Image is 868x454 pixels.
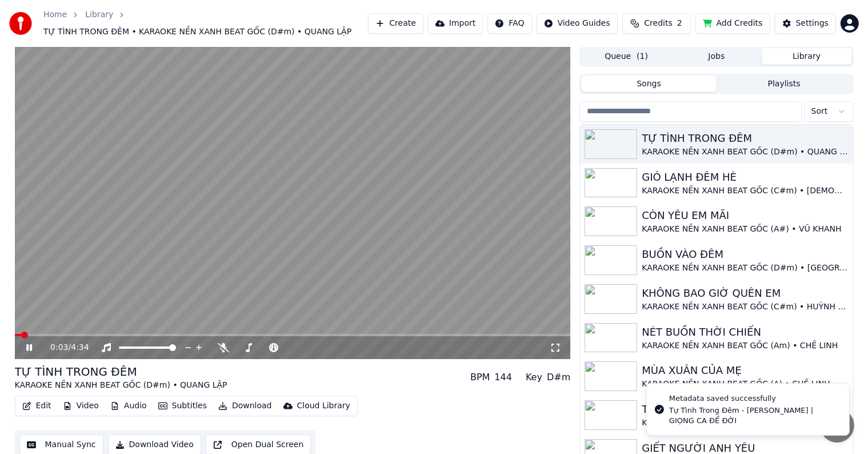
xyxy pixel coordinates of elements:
div: Cloud Library [297,400,350,412]
button: Audio [106,398,151,414]
button: Create [368,13,423,34]
div: GIÓ LẠNH ĐÊM HÈ [642,169,848,185]
div: CÒN YÊU EM MÃI [642,208,848,224]
button: Songs [581,75,717,92]
span: 2 [677,18,682,29]
span: 0:03 [50,342,68,353]
div: KARAOKE NỀN XANH BEAT GỐC (D#m) • [GEOGRAPHIC_DATA] [642,262,848,274]
button: Video Guides [537,13,618,34]
button: Add Credits [695,13,770,34]
span: ( 1 ) [637,51,648,62]
div: 144 [494,371,512,384]
div: KARAOKE NỀN XANH BEAT GỐC (A#) • VŨ KHANH [642,224,848,235]
div: Key [526,371,542,384]
span: TỰ TÌNH TRONG ĐÊM • KARAOKE NỀN XANH BEAT GỐC (D#m) • QUANG LẬP [43,26,351,38]
button: Import [428,13,483,34]
button: Credits2 [622,13,691,34]
div: THƯ VỀ EM GÁI THÀNH ĐÔ [642,401,848,417]
div: KARAOKE NỀN XANH BEAT GỐC (D#m) • QUANG LẬP [15,380,227,391]
button: Download [214,398,277,414]
a: Home [43,9,67,21]
button: FAQ [487,13,531,34]
div: / [50,342,78,353]
div: Tự Tình Trong Đêm - [PERSON_NAME] | GIỌNG CA ĐỂ ĐỜI [669,405,840,426]
button: Edit [18,398,56,414]
div: TỰ TÌNH TRONG ĐÊM [642,130,848,146]
div: KHÔNG BAO GIỜ QUÊN EM [642,285,848,301]
div: TỰ TÌNH TRONG ĐÊM [15,364,227,380]
button: Library [762,48,852,65]
div: BPM [470,371,490,384]
button: Video [58,398,103,414]
span: Sort [811,106,828,117]
div: KARAOKE NỀN XANH BEAT GỐC (F) • CHẾ LINH [642,417,848,429]
div: Metadata saved successfully [669,393,840,404]
div: D#m [547,371,570,384]
button: Settings [775,13,836,34]
div: KARAOKE NỀN XANH BEAT GỐC (C#m) • HUỲNH THẬT [642,301,848,313]
button: Subtitles [154,398,211,414]
button: Queue [581,48,671,65]
div: BUỒN VÀO ĐÊM [642,246,848,262]
a: Library [85,9,113,21]
div: KARAOKE NỀN XANH BEAT GỐC (D#m) • QUANG LẬP [642,146,848,158]
button: Playlists [717,75,852,92]
div: KARAOKE NỀN XANH BEAT GỐC (C#m) • [DEMOGRAPHIC_DATA] [642,185,848,197]
div: MÙA XUÂN CỦA MẸ [642,363,848,379]
img: youka [9,12,32,35]
button: Jobs [671,48,762,65]
span: 4:34 [71,342,89,353]
nav: breadcrumb [43,9,368,38]
span: Credits [644,18,672,29]
div: Settings [796,18,829,29]
div: KARAOKE NỀN XANH BEAT GỐC (Am) • CHẾ LINH [642,340,848,352]
div: KARAOKE NỀN XANH BEAT GỐC (A) • CHẾ LINH [642,379,848,390]
div: NÉT BUỒN THỜI CHIẾN [642,324,848,340]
